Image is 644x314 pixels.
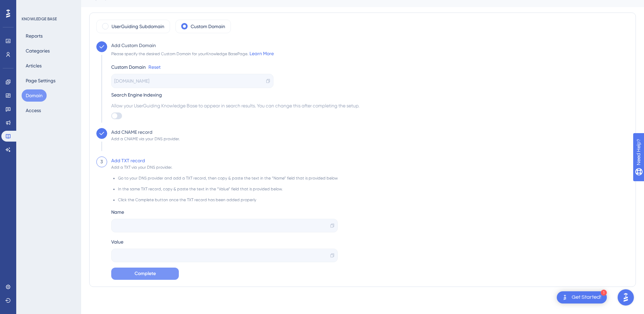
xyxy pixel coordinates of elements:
div: Get Started! [572,294,601,301]
iframe: UserGuiding AI Assistant Launcher [616,287,636,308]
li: Go to your DNS provider and add a TXT record, then copy & paste the text in the “Name” field that... [118,175,338,186]
div: Value [111,238,338,246]
div: Please specify the desired Custom Domain for your Knowledge Base Page. [111,49,274,58]
div: Custom Domain [111,63,146,71]
div: 3 [100,158,103,166]
a: Learn More [249,51,274,56]
div: Add Custom Domain [111,41,156,49]
button: Articles [22,60,46,72]
button: Page Settings [22,75,59,87]
div: 1 [601,290,607,296]
button: Complete [111,268,179,280]
div: Open Get Started! checklist, remaining modules: 1 [557,291,607,303]
label: Custom Domain [191,22,225,30]
a: Reset [148,63,161,71]
li: In the same TXT record, copy & paste the text in the “Value” field that is provided below. [118,186,338,197]
div: Add a CNAME via your DNS provider. [111,136,180,142]
div: Name [111,208,338,216]
span: Allow your UserGuiding Knowledge Base to appear in search results. You can change this after comp... [111,102,359,110]
button: Reports [22,30,47,42]
button: Categories [22,45,54,57]
img: launcher-image-alternative-text [561,293,569,301]
span: Need Help? [16,2,42,10]
label: UserGuiding Subdomain [112,22,164,30]
span: Complete [135,270,156,278]
div: Add TXT record [111,156,145,165]
div: Add a TXT via your DNS provider. [111,165,172,170]
div: Search Engine Indexing [111,91,359,99]
span: [DOMAIN_NAME] [114,77,149,85]
div: Add CNAME record [111,128,152,136]
div: KNOWLEDGE BASE [22,16,57,22]
button: Access [22,104,45,117]
button: Domain [22,89,47,102]
li: Click the Complete button once the TXT record has been added properly [118,197,338,203]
